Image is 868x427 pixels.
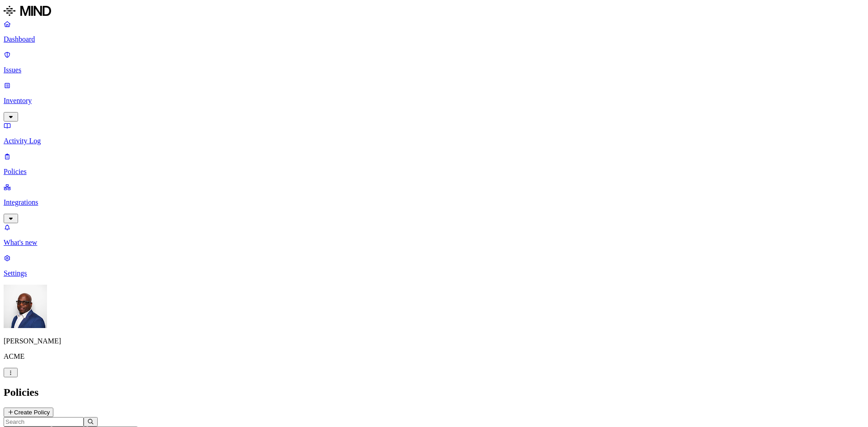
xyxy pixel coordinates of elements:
p: Activity Log [4,137,864,145]
a: Policies [4,152,864,176]
p: Policies [4,168,864,176]
h2: Policies [4,386,864,399]
a: What's new [4,223,864,247]
a: Integrations [4,183,864,222]
a: Dashboard [4,20,864,43]
a: Settings [4,254,864,277]
a: Activity Log [4,122,864,145]
img: MIND [4,4,51,18]
a: MIND [4,4,864,20]
button: Create Policy [4,408,53,417]
p: Settings [4,269,864,277]
p: ACME [4,352,864,361]
p: Inventory [4,97,864,105]
p: Issues [4,66,864,74]
input: Search [4,417,84,427]
img: Gregory Thomas [4,285,47,328]
a: Issues [4,51,864,74]
p: Integrations [4,198,864,206]
p: Dashboard [4,35,864,43]
a: Inventory [4,81,864,120]
p: What's new [4,239,864,247]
